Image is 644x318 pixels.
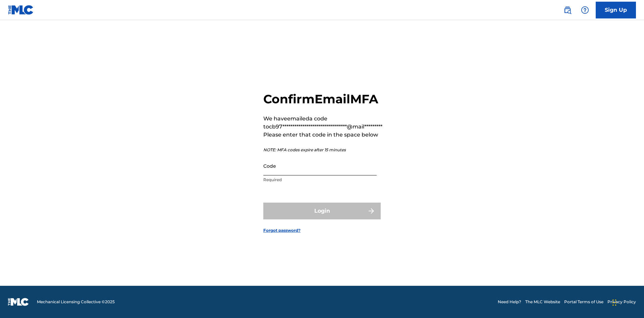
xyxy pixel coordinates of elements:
[8,298,29,306] img: logo
[561,3,574,17] a: Public Search
[263,227,301,233] a: Forgot password?
[612,293,616,313] div: Drag
[37,299,115,305] span: Mechanical Licensing Collective © 2025
[498,299,521,305] a: Need Help?
[8,5,34,15] img: MLC Logo
[581,6,589,14] img: help
[596,2,636,18] a: Sign Up
[607,299,636,305] a: Privacy Policy
[578,3,592,17] div: Help
[564,299,603,305] a: Portal Terms of Use
[563,6,572,14] img: search
[263,147,382,153] p: NOTE: MFA codes expire after 15 minutes
[610,286,644,318] iframe: Chat Widget
[263,177,377,183] p: Required
[525,299,560,305] a: The MLC Website
[263,92,382,107] h2: Confirm Email MFA
[263,131,382,139] p: Please enter that code in the space below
